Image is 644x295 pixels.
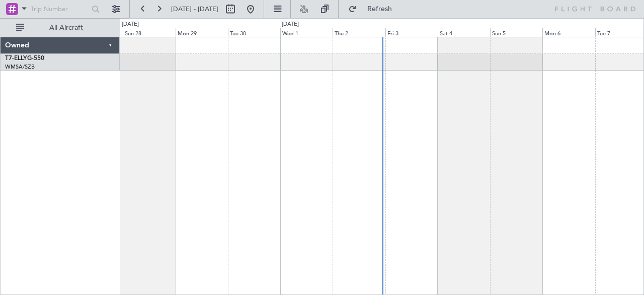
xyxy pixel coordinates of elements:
a: WMSA/SZB [5,63,35,71]
div: Thu 2 [333,28,385,37]
div: Mon 6 [542,28,595,37]
span: Refresh [359,6,401,13]
div: Sat 4 [438,28,490,37]
a: T7-ELLYG-550 [5,55,44,62]
div: Sun 5 [490,28,542,37]
div: Tue 30 [228,28,280,37]
input: Trip Number [31,2,89,17]
div: Fri 3 [385,28,438,37]
button: Refresh [344,1,404,17]
div: Mon 29 [176,28,228,37]
button: All Aircraft [11,20,109,36]
div: [DATE] [122,20,139,29]
div: [DATE] [282,20,299,29]
div: Sun 28 [123,28,175,37]
span: [DATE] - [DATE] [171,5,218,14]
span: All Aircraft [26,24,106,31]
div: Wed 1 [280,28,333,37]
span: T7-ELLY [5,55,27,62]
